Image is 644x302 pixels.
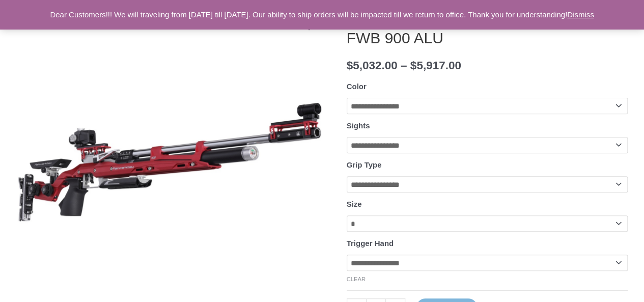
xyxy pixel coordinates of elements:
[347,276,366,282] a: Clear options
[347,200,362,208] label: Size
[347,29,628,47] h1: FWB 900 ALU
[347,160,382,169] label: Grip Type
[347,59,353,72] span: $
[567,10,594,19] a: Dismiss
[347,121,370,130] label: Sights
[401,59,407,72] span: –
[347,59,398,72] bdi: 5,032.00
[410,59,417,72] span: $
[347,239,394,248] label: Trigger Hand
[410,59,461,72] bdi: 5,917.00
[347,82,367,91] label: Color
